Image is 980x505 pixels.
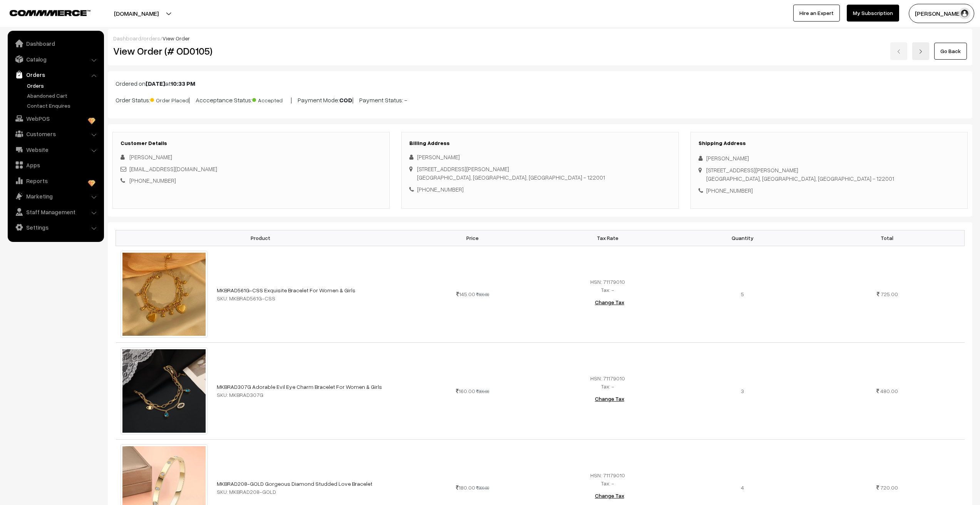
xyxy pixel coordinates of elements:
[252,94,291,104] span: Accepted
[10,143,101,157] a: Website
[699,154,960,163] div: [PERSON_NAME]
[540,230,675,246] th: Tax Rate
[918,49,923,54] img: right-arrow.png
[793,5,840,22] a: Hire an Expert
[10,10,90,16] img: COMMMERCE
[25,82,101,90] a: Orders
[881,291,898,297] span: 725.00
[589,487,630,504] button: Change Tax
[217,391,400,399] div: SKU: MKBRAD307G
[405,230,540,246] th: Price
[10,205,101,219] a: Staff Management
[741,484,744,491] span: 4
[10,112,101,125] a: WebPOS
[590,375,625,390] span: HSN: 71179010 Tax: -
[217,294,400,302] div: SKU: MKBRAD561G-CSS
[150,94,189,104] span: Order Placed
[590,472,625,487] span: HSN: 71179010 Tax: -
[129,153,172,160] span: [PERSON_NAME]
[116,230,405,246] th: Product
[116,94,965,105] p: Order Status: | Accceptance Status: | Payment Mode: | Payment Status: -
[10,158,101,172] a: Apps
[456,484,475,491] span: 180.00
[116,79,965,88] p: Ordered on at
[10,174,101,188] a: Reports
[339,96,352,104] b: COD
[959,8,970,19] img: user
[699,140,960,147] h3: Shipping Address
[456,291,475,297] span: 145.00
[476,292,489,297] strike: 699.00
[217,383,382,390] a: MKBRAD307G Adorable Evil Eye Charm Bracelet For Women & Girls
[409,185,670,194] div: [PHONE_NUMBER]
[706,166,894,183] div: [STREET_ADDRESS][PERSON_NAME] [GEOGRAPHIC_DATA], [GEOGRAPHIC_DATA], [GEOGRAPHIC_DATA] - 122001
[417,165,605,182] div: [STREET_ADDRESS][PERSON_NAME] [GEOGRAPHIC_DATA], [GEOGRAPHIC_DATA], [GEOGRAPHIC_DATA] - 122001
[589,294,630,311] button: Change Tax
[741,388,744,394] span: 3
[113,35,141,42] a: Dashboard
[880,484,898,491] span: 720.00
[25,92,101,100] a: Abandoned Cart
[87,4,186,23] button: [DOMAIN_NAME]
[121,251,208,338] img: 561g-1.jpg
[113,34,967,42] div: / /
[675,230,810,246] th: Quantity
[10,8,77,17] a: COMMMERCE
[121,347,208,434] img: imagg3ydbjmnqfhz.jpeg
[217,488,400,496] div: SKU: MKBRAD208-GOLD
[146,80,165,87] b: [DATE]
[162,35,190,42] span: View Order
[10,52,101,66] a: Catalog
[217,480,372,487] a: MKBRAD208-GOLD Gorgeous Diamond Studded Love Bracelet
[10,189,101,203] a: Marketing
[934,43,967,60] a: Go Back
[409,153,670,162] div: [PERSON_NAME]
[476,485,489,490] strike: 899.00
[10,220,101,234] a: Settings
[476,389,489,394] strike: 899.00
[217,287,355,293] a: MKBRAD561G-CSS Exquisite Bracelet For Women & Girls
[129,165,217,172] a: [EMAIL_ADDRESS][DOMAIN_NAME]
[10,37,101,50] a: Dashboard
[129,177,176,184] a: [PHONE_NUMBER]
[847,5,899,22] a: My Subscription
[171,80,195,87] b: 10:33 PM
[121,140,382,147] h3: Customer Details
[113,45,390,57] h2: View Order (# OD0105)
[143,35,160,42] a: orders
[880,388,898,394] span: 480.00
[589,390,630,407] button: Change Tax
[699,186,960,195] div: [PHONE_NUMBER]
[590,278,625,293] span: HSN: 71179010 Tax: -
[25,102,101,110] a: Contact Enquires
[10,127,101,141] a: Customers
[409,140,670,147] h3: Billing Address
[909,4,974,23] button: [PERSON_NAME]
[741,291,744,297] span: 5
[10,68,101,82] a: Orders
[456,388,475,394] span: 160.00
[810,230,965,246] th: Total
